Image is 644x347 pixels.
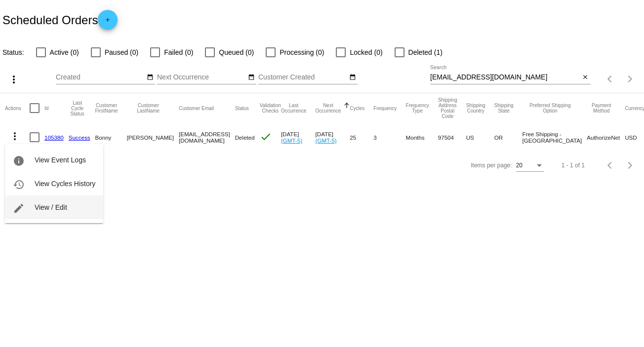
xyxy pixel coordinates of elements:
[35,156,86,164] span: View Event Logs
[35,203,67,211] span: View / Edit
[13,155,25,167] mat-icon: info
[35,180,95,188] span: View Cycles History
[13,179,25,191] mat-icon: history
[13,202,25,214] mat-icon: edit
